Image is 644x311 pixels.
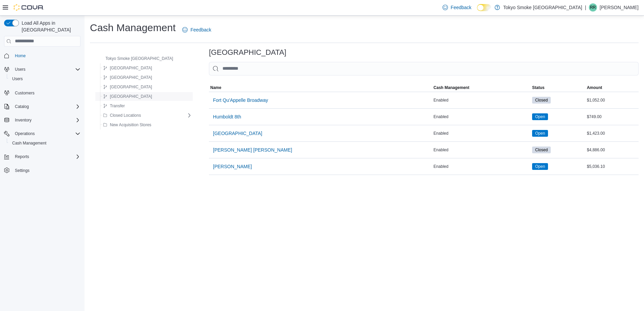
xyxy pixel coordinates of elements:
span: Closed Locations [110,113,141,118]
button: [GEOGRAPHIC_DATA] [100,83,155,91]
button: [GEOGRAPHIC_DATA] [100,92,155,101]
button: Reports [1,152,83,161]
span: Customers [12,88,80,97]
span: Tokyo Smoke [GEOGRAPHIC_DATA] [105,56,173,61]
div: $749.00 [586,113,639,121]
button: Transfer [100,102,127,110]
span: Operations [12,130,80,138]
button: Users [7,74,83,84]
a: Customers [12,89,37,97]
button: [GEOGRAPHIC_DATA] [210,127,265,140]
a: Users [9,75,25,83]
span: Settings [12,166,80,175]
span: Home [15,53,26,59]
div: Enabled [432,113,531,121]
span: [GEOGRAPHIC_DATA] [110,84,152,90]
span: Catalog [12,103,80,111]
div: $5,036.10 [586,162,639,171]
span: Feedback [190,26,211,33]
button: Customers [1,88,83,97]
button: Operations [1,129,83,138]
span: Catalog [15,104,29,109]
span: Home [12,51,80,60]
span: Open [535,163,545,170]
span: Inventory [15,117,31,123]
button: Closed Locations [100,111,144,119]
span: Humboldt 8th [213,113,241,120]
div: Enabled [432,146,531,154]
span: Load All Apps in [GEOGRAPHIC_DATA] [19,20,80,33]
span: Open [532,163,548,170]
button: Name [209,84,432,92]
div: Enabled [432,162,531,171]
span: Cash Management [12,140,46,146]
span: Customers [15,90,34,96]
span: Closed [535,147,548,153]
span: Fort Qu'Appelle Broadway [213,97,268,104]
button: Inventory [1,115,83,125]
span: Amount [587,85,602,90]
button: [PERSON_NAME] [210,160,255,173]
span: Name [210,85,221,90]
span: Inventory [12,116,80,124]
span: Open [535,114,545,120]
span: [GEOGRAPHIC_DATA] [213,130,262,137]
h3: [GEOGRAPHIC_DATA] [209,48,286,57]
button: Users [12,65,28,73]
a: Feedback [180,23,214,37]
nav: Complex example [4,48,80,193]
span: Reports [15,154,29,159]
span: Transfer [110,103,125,109]
span: Cash Management [433,85,469,90]
button: Users [1,65,83,74]
button: Catalog [1,102,83,111]
div: $1,423.00 [586,129,639,137]
span: Cash Management [9,139,80,147]
p: Tokyo Smoke [GEOGRAPHIC_DATA] [503,3,582,12]
p: [PERSON_NAME] [600,3,639,12]
span: [GEOGRAPHIC_DATA] [110,94,152,99]
span: Closed [532,147,551,153]
span: Settings [15,168,29,173]
span: Users [9,75,80,83]
h1: Cash Management [90,21,175,35]
div: $1,052.00 [586,96,639,104]
span: Feedback [451,4,471,11]
span: [PERSON_NAME] [213,163,252,170]
span: [GEOGRAPHIC_DATA] [110,75,152,80]
span: [PERSON_NAME] [PERSON_NAME] [213,147,292,153]
span: Reports [12,153,80,161]
button: Reports [12,153,32,161]
div: Reone Ross [589,3,597,12]
button: Cash Management [7,138,83,148]
button: New Acquisition Stores [100,121,154,129]
a: Settings [12,166,32,175]
button: Amount [586,84,639,92]
button: Inventory [12,116,34,124]
p: | [585,3,586,12]
span: Users [12,76,23,82]
span: Open [532,113,548,120]
span: Dark Mode [477,11,477,12]
button: Catalog [12,103,31,111]
span: RR [590,3,596,12]
a: Home [12,52,28,60]
img: Cova [14,4,44,11]
input: Dark Mode [477,4,491,11]
button: Status [531,84,586,92]
div: $4,886.00 [586,146,639,154]
button: Operations [12,130,38,138]
button: Cash Management [432,84,531,92]
button: Humboldt 8th [210,110,244,124]
span: [GEOGRAPHIC_DATA] [110,65,152,71]
span: Closed [535,97,548,103]
button: Settings [1,165,83,175]
span: Closed [532,97,551,104]
span: Users [12,65,80,73]
span: Status [532,85,545,90]
div: Enabled [432,129,531,137]
div: Enabled [432,96,531,104]
button: Tokyo Smoke [GEOGRAPHIC_DATA] [96,54,176,63]
button: [GEOGRAPHIC_DATA] [100,64,155,72]
span: New Acquisition Stores [110,122,151,128]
